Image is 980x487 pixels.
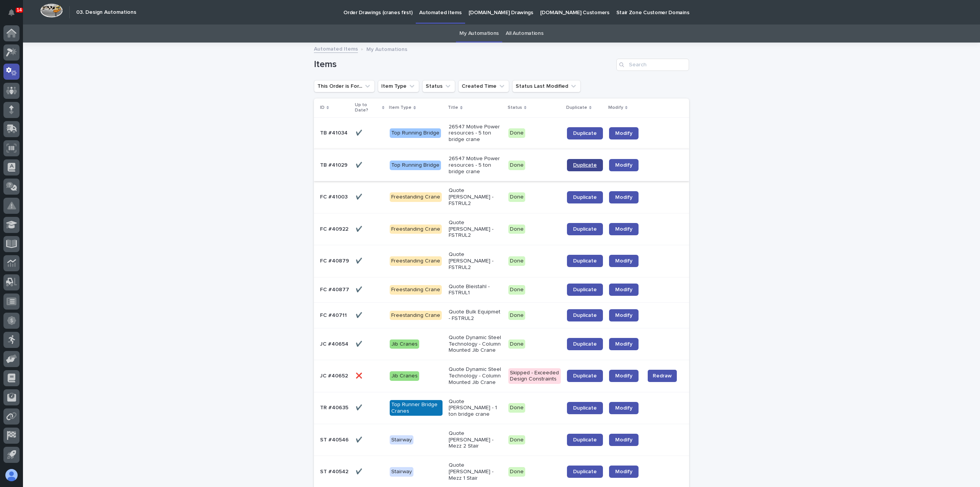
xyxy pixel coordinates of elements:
[320,161,349,169] p: TB #41029
[320,192,349,200] p: FC #41003
[615,195,632,200] span: Modify
[366,44,407,53] p: My Automations
[314,392,689,424] tr: TR #40635TR #40635 ✔️✔️ Top Runner Bridge CranesQuote [PERSON_NAME] - 1 ton bridge craneDoneDupli...
[320,256,351,264] p: FC #40879
[390,285,442,295] div: Freestanding Crane
[573,437,597,443] span: Duplicate
[17,7,22,13] p: 14
[609,338,639,350] a: Modify
[390,339,419,349] div: Jib Cranes
[449,309,502,322] p: Quote Bulk Equipmet - FSTRUL2
[609,127,639,139] a: Modify
[390,311,442,320] div: Freestanding Crane
[320,339,350,348] p: JC #40654
[390,192,442,202] div: Freestanding Crane
[615,313,632,318] span: Modify
[320,128,349,136] p: TB #41034
[314,149,689,181] tr: TB #41029TB #41029 ✔️✔️ Top Running Bridge26547 Motive Power resources - 5 ton bridge craneDoneDu...
[573,313,597,318] span: Duplicate
[320,435,350,443] p: ST #40546
[609,159,639,171] a: Modify
[76,9,136,16] h2: 03. Design Automations
[356,371,364,379] p: ❌
[566,103,587,112] p: Duplicate
[390,161,441,170] div: Top Running Bridge
[573,162,597,168] span: Duplicate
[320,467,350,475] p: ST #40542
[615,373,632,379] span: Modify
[512,80,581,92] button: Status Last Modified
[508,103,522,112] p: Status
[567,402,603,414] a: Duplicate
[449,251,502,271] p: Quote [PERSON_NAME] - FSTRUL2
[609,223,639,235] a: Modify
[390,371,419,381] div: Jib Cranes
[573,469,597,474] span: Duplicate
[320,403,350,411] p: TR #40635
[648,370,677,382] button: Redraw
[567,191,603,203] a: Duplicate
[508,435,525,445] div: Done
[390,225,442,234] div: Freestanding Crane
[3,5,20,21] button: Notifications
[449,220,502,239] p: Quote [PERSON_NAME] - FSTRUL2
[314,360,689,392] tr: JC #40652JC #40652 ❌❌ Jib CranesQuote Dynamic Steel Technology - Column Mounted Jib CraneSkipped ...
[615,405,632,411] span: Modify
[508,467,525,477] div: Done
[459,25,499,43] a: My Automations
[390,400,443,416] div: Top Runner Bridge Cranes
[567,127,603,139] a: Duplicate
[567,466,603,478] a: Duplicate
[449,156,502,175] p: 26547 Motive Power resources - 5 ton bridge crane
[508,339,525,349] div: Done
[314,328,689,360] tr: JC #40654JC #40654 ✔️✔️ Jib CranesQuote Dynamic Steel Technology - Column Mounted Jib CraneDoneDu...
[449,335,502,354] p: Quote Dynamic Steel Technology - Column Mounted Jib Crane
[40,3,63,18] img: Workspace Logo
[449,124,502,143] p: 26547 Motive Power resources - 5 ton bridge crane
[356,467,364,475] p: ✔️
[320,311,348,319] p: FC #40711
[573,405,597,411] span: Duplicate
[458,80,509,92] button: Created Time
[422,80,455,92] button: Status
[390,256,442,266] div: Freestanding Crane
[615,258,632,264] span: Modify
[356,256,364,264] p: ✔️
[609,309,639,321] a: Modify
[389,103,412,112] p: Item Type
[508,161,525,170] div: Done
[508,403,525,413] div: Done
[573,258,597,264] span: Duplicate
[449,398,502,418] p: Quote [PERSON_NAME] - 1 ton bridge crane
[508,368,561,384] div: Skipped - Exceeded Design Constraints
[609,370,639,382] a: Modify
[355,101,381,115] p: Up to Date?
[573,226,597,232] span: Duplicate
[573,131,597,136] span: Duplicate
[567,159,603,171] a: Duplicate
[567,223,603,235] a: Duplicate
[314,59,613,70] h1: Items
[10,9,20,21] div: Notifications14
[508,225,525,234] div: Done
[615,162,632,168] span: Modify
[356,403,364,411] p: ✔️
[573,287,597,292] span: Duplicate
[615,131,632,136] span: Modify
[356,339,364,348] p: ✔️
[449,366,502,385] p: Quote Dynamic Steel Technology - Column Mounted Jib Crane
[356,161,364,169] p: ✔️
[608,103,623,112] p: Modify
[378,80,419,92] button: Item Type
[314,424,689,456] tr: ST #40546ST #40546 ✔️✔️ StairwayQuote [PERSON_NAME] - Mezz 2 StairDoneDuplicateModify
[320,371,350,379] p: JC #40652
[390,435,413,445] div: Stairway
[609,284,639,296] a: Modify
[449,462,502,481] p: Quote [PERSON_NAME] - Mezz 1 Stair
[356,192,364,200] p: ✔️
[616,59,689,71] input: Search
[314,181,689,213] tr: FC #41003FC #41003 ✔️✔️ Freestanding CraneQuote [PERSON_NAME] - FSTRUL2DoneDuplicateModify
[3,467,20,483] button: users-avatar
[508,256,525,266] div: Done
